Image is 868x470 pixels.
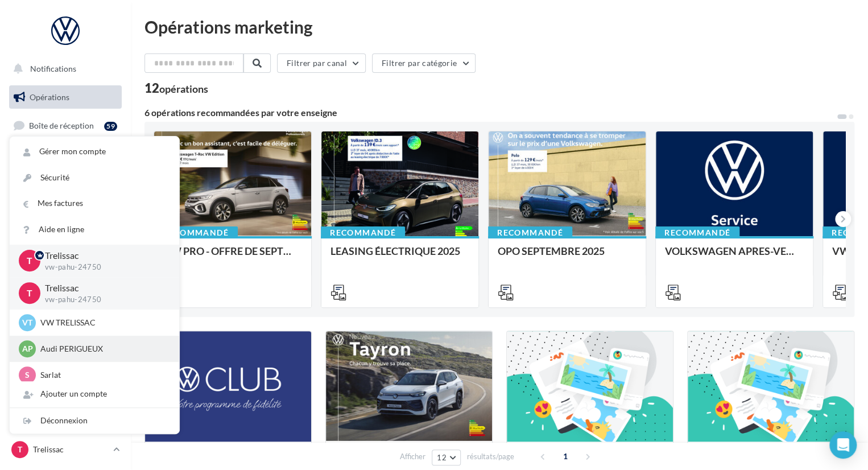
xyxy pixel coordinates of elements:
[159,84,208,94] div: opérations
[27,254,32,267] span: T
[7,256,124,280] a: Calendrier
[45,282,161,295] p: Trelissac
[556,447,574,465] span: 1
[22,317,32,328] span: VT
[829,431,857,459] div: Open Intercom Messenger
[144,82,208,94] div: 12
[163,245,302,268] div: VW PRO - OFFRE DE SEPTEMBRE 25
[7,322,124,356] a: Campagnes DataOnDemand
[277,53,366,73] button: Filtrer par canal
[665,245,804,268] div: VOLKSWAGEN APRES-VENTE
[144,18,854,35] div: Opérations marketing
[10,165,179,191] a: Sécurité
[655,226,739,239] div: Recommandé
[22,343,33,354] span: AP
[45,262,161,273] p: vw-pahu-24750
[29,121,94,130] span: Boîte de réception
[488,226,572,239] div: Recommandé
[45,249,161,262] p: Trelissac
[330,245,469,268] div: LEASING ÉLECTRIQUE 2025
[7,199,124,223] a: Contacts
[321,226,405,239] div: Recommandé
[144,108,836,117] div: 6 opérations recommandées par votre enseigne
[45,295,161,305] p: vw-pahu-24750
[7,85,124,109] a: Opérations
[7,57,119,81] button: Notifications
[30,64,76,73] span: Notifications
[33,444,109,455] p: Trelissac
[7,228,124,252] a: Médiathèque
[7,113,124,138] a: Boîte de réception59
[27,287,32,300] span: T
[7,143,124,167] a: Visibilité en ligne
[372,53,476,73] button: Filtrer par catégorie
[10,408,179,434] div: Déconnexion
[10,191,179,216] a: Mes factures
[10,381,179,407] div: Ajouter un compte
[9,439,122,460] a: T Trelissac
[10,217,179,242] a: Aide en ligne
[30,92,69,102] span: Opérations
[7,284,124,318] a: PLV et print personnalisable
[40,343,166,354] p: Audi PERIGUEUX
[498,245,636,268] div: OPO SEPTEMBRE 2025
[7,171,124,195] a: Campagnes
[432,450,461,465] button: 12
[25,369,30,381] span: S
[104,122,117,131] div: 59
[400,451,425,462] span: Afficher
[467,451,514,462] span: résultats/page
[10,139,179,164] a: Gérer mon compte
[154,226,238,239] div: Recommandé
[40,317,166,328] p: VW TRELISSAC
[437,453,447,462] span: 12
[18,444,22,455] span: T
[40,369,166,381] p: Sarlat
